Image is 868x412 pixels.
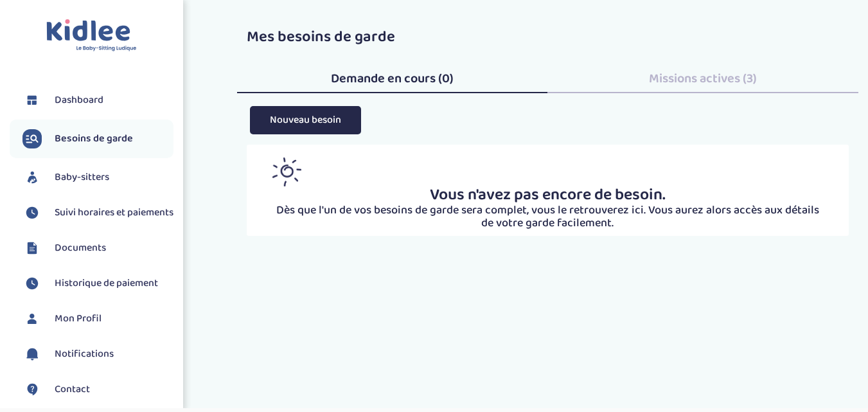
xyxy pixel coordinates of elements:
[22,168,173,187] a: Baby-sitters
[55,311,102,327] span: Mon Profil
[22,380,173,399] a: Contact
[22,129,42,148] img: besoin.svg
[22,91,173,110] a: Dashboard
[250,106,361,134] button: Nouveau besoin
[22,203,42,222] img: suivihoraire.svg
[55,131,133,147] span: Besoins de garde
[55,205,173,220] span: Suivi horaires et paiements
[55,276,158,291] span: Historique de paiement
[649,68,757,89] span: Missions actives (3)
[22,238,42,258] img: documents.svg
[46,19,137,52] img: logo.svg
[22,203,173,222] a: Suivi horaires et paiements
[331,68,454,89] span: Demande en cours (0)
[22,274,173,293] a: Historique de paiement
[272,204,824,230] p: Dès que l'un de vos besoins de garde sera complet, vous le retrouverez ici. Vous aurez alors accè...
[22,309,42,328] img: profil.svg
[55,93,103,108] span: Dashboard
[272,157,301,186] img: inscription_membre_sun.png
[55,382,90,397] span: Contact
[22,129,173,148] a: Besoins de garde
[22,91,42,110] img: dashboard.svg
[55,346,114,362] span: Notifications
[22,274,42,293] img: suivihoraire.svg
[22,238,173,258] a: Documents
[22,380,42,399] img: contact.svg
[55,170,109,185] span: Baby-sitters
[22,168,42,187] img: babysitters.svg
[272,186,824,204] p: Vous n'avez pas encore de besoin.
[22,345,42,364] img: notification.svg
[247,24,395,49] span: Mes besoins de garde
[55,240,106,256] span: Documents
[22,309,173,328] a: Mon Profil
[22,345,173,364] a: Notifications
